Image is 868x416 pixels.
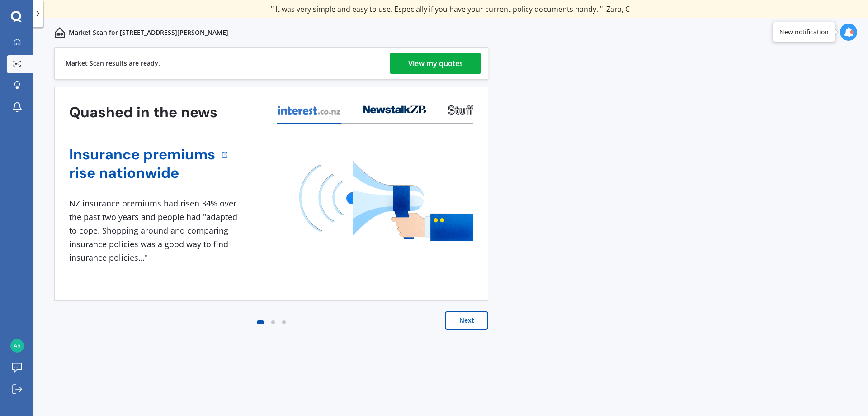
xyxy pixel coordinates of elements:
[69,197,241,264] div: NZ insurance premiums had risen 34% over the past two years and people had "adapted to cope. Shop...
[779,28,829,37] div: New notification
[69,164,215,182] a: rise nationwide
[10,339,24,353] img: b6387cb2005d954e45a557d195de75f5
[445,311,488,330] button: Next
[54,27,65,38] img: home-and-contents.b802091223b8502ef2dd.svg
[69,103,217,122] h3: Quashed in the news
[66,48,160,79] div: Market Scan results are ready.
[69,145,215,164] a: Insurance premiums
[390,53,481,74] a: View my quotes
[408,53,463,74] div: View my quotes
[69,28,228,37] p: Market Scan for [STREET_ADDRESS][PERSON_NAME]
[299,161,473,241] img: media image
